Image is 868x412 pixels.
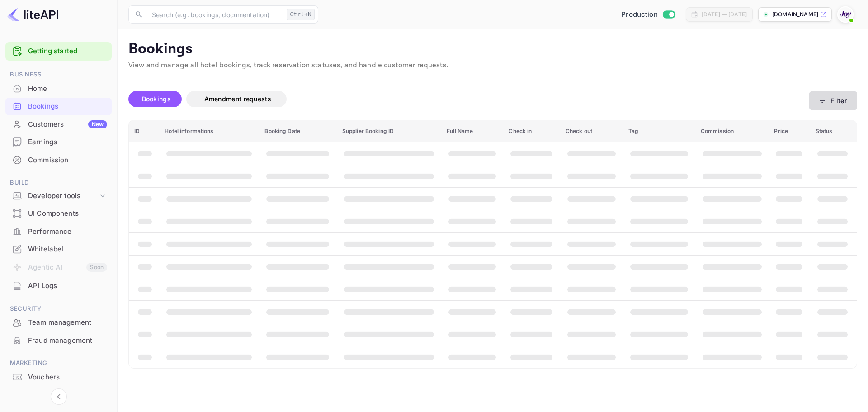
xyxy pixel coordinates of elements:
input: Search (e.g. bookings, documentation) [146,5,283,24]
p: View and manage all hotel bookings, track reservation statuses, and handle customer requests. [128,60,857,71]
div: Home [5,80,112,98]
a: Earnings [5,133,112,150]
th: Check in [503,120,560,142]
a: CustomersNew [5,116,112,133]
th: Full Name [441,120,503,142]
table: booking table [129,120,857,368]
button: Filter [809,91,857,110]
div: Bookings [28,101,107,112]
p: [DOMAIN_NAME] [772,10,818,19]
th: Status [810,120,857,142]
div: [DATE] — [DATE] [702,10,747,19]
a: Whitelabel [5,241,112,257]
div: New [88,120,107,128]
div: Earnings [5,133,112,151]
div: Developer tools [28,191,98,201]
a: UI Components [5,205,112,222]
div: CustomersNew [5,116,112,133]
div: Whitelabel [5,241,112,258]
div: Home [28,84,107,94]
span: Build [5,178,112,188]
div: Earnings [28,137,107,147]
div: Fraud management [5,332,112,350]
span: Bookings [142,95,171,103]
a: Bookings [5,98,112,114]
div: Switch to Sandbox mode [618,9,679,20]
div: Performance [28,227,107,237]
th: Price [769,120,810,142]
div: Developer tools [5,188,112,204]
img: LiteAPI logo [7,7,58,22]
div: Vouchers [5,369,112,386]
div: Performance [5,223,112,241]
th: ID [129,120,159,142]
div: Whitelabel [28,244,107,255]
th: Tag [623,120,695,142]
th: Supplier Booking ID [337,120,441,142]
div: UI Components [5,205,112,223]
a: Getting started [28,46,107,57]
div: Vouchers [28,372,107,383]
button: Collapse navigation [51,388,67,405]
span: Marketing [5,358,112,368]
span: Business [5,70,112,80]
p: Bookings [128,40,857,58]
div: Ctrl+K [287,9,315,20]
th: Hotel informations [159,120,259,142]
span: Security [5,304,112,314]
a: API Logs [5,277,112,294]
div: Commission [5,152,112,169]
img: With Joy [838,7,853,22]
a: Home [5,80,112,97]
th: Booking Date [259,120,336,142]
div: Team management [28,317,107,328]
th: Check out [560,120,623,142]
a: Commission [5,152,112,168]
div: Fraud management [28,336,107,346]
div: Bookings [5,98,112,115]
div: Customers [28,119,107,130]
div: API Logs [28,281,107,291]
span: Amendment requests [204,95,271,103]
div: API Logs [5,277,112,295]
a: Performance [5,223,112,240]
div: account-settings tabs [128,91,809,107]
a: Fraud management [5,332,112,349]
div: Commission [28,155,107,166]
div: UI Components [28,208,107,219]
div: Team management [5,314,112,331]
div: Getting started [5,42,112,61]
th: Commission [695,120,769,142]
a: Team management [5,314,112,331]
span: Production [621,9,658,20]
a: Vouchers [5,369,112,385]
